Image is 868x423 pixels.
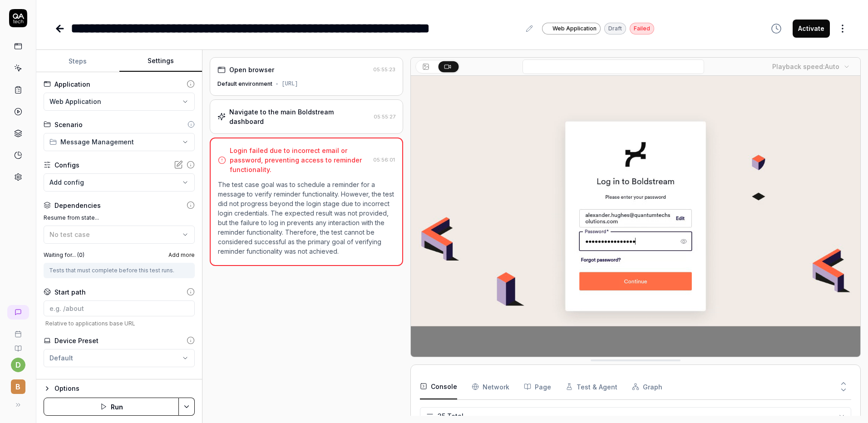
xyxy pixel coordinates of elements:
div: Application [54,79,90,89]
input: e.g. /about [44,300,195,316]
span: Relative to applications base URL [44,320,195,327]
button: Network [472,374,509,399]
div: Tests that must complete before this test runs. [49,266,189,275]
span: No test case [49,231,90,238]
span: Web Application [552,25,597,33]
button: Default [44,349,195,367]
button: d [11,358,25,372]
div: Open browser [229,65,274,74]
div: Options [54,383,195,394]
a: Documentation [4,338,32,352]
button: Activate [793,20,830,38]
div: [URL] [281,80,298,88]
span: Message Management [60,137,134,147]
button: Graph [632,374,662,399]
div: Login failed due to incorrect email or password, preventing access to reminder functionality. [230,146,369,174]
div: Device Preset [54,336,99,345]
span: Web Application [49,97,101,106]
button: Web Application [44,93,195,111]
span: B [11,379,25,394]
div: Dependencies [54,201,101,210]
div: Advanced [54,376,86,387]
time: 05:55:23 [373,66,395,73]
div: Scenario [54,120,83,129]
div: Failed [630,23,654,34]
button: View version history [765,20,787,38]
button: Console [420,374,457,399]
label: Resume from state... [44,214,195,222]
p: The test case goal was to schedule a reminder for a message to verify reminder functionality. How... [218,180,395,256]
button: Test & Agent [566,374,617,399]
button: Page [524,374,551,399]
span: Add more [168,251,195,259]
button: No test case [44,226,195,244]
a: Web Application [542,22,601,34]
button: B [4,372,32,396]
div: Playback speed: [772,62,839,71]
div: Default environment [217,80,272,88]
button: Advanced [44,376,86,387]
div: Navigate to the main Boldstream dashboard [229,107,370,126]
time: 05:55:27 [374,113,395,120]
button: Options [44,383,195,394]
button: Steps [36,50,119,72]
label: Waiting for... ( 0 ) [44,251,84,259]
div: Configs [54,160,79,170]
a: Book a call with us [4,323,32,338]
button: Message Management [44,133,195,151]
div: Default [49,353,73,363]
a: New conversation [7,305,29,320]
div: Draft [604,23,626,34]
time: 05:56:01 [373,157,395,163]
div: Start path [54,287,86,297]
button: Settings [119,50,202,72]
button: Run [44,398,179,416]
